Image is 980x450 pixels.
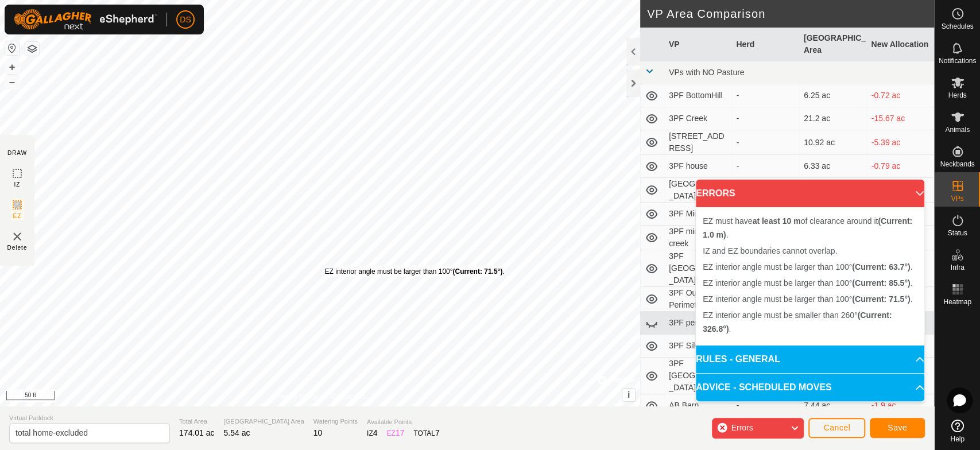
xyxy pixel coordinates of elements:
span: Total Area [179,417,215,426]
span: EZ must have of clearance around it . [703,216,912,239]
td: 3PF [GEOGRAPHIC_DATA] [664,358,732,394]
div: - [736,90,795,102]
p-accordion-header: RULES - GENERAL [696,346,924,373]
span: 174.01 ac [179,428,215,437]
span: Watering Points [313,417,358,426]
div: TOTAL [413,427,439,439]
span: Delete [7,243,28,252]
span: Heatmap [943,298,971,305]
td: 3PF BottomHill [664,84,732,107]
div: EZ [386,427,404,439]
span: Animals [945,126,970,133]
span: Notifications [939,57,976,64]
span: 17 [396,428,405,437]
td: [GEOGRAPHIC_DATA] [664,178,732,203]
span: Cancel [823,423,850,432]
td: 3PF perimeter [664,312,732,335]
td: -5.39 ac [866,130,934,155]
span: 10 [313,428,323,437]
span: Help [950,436,964,443]
button: Save [870,418,925,438]
a: Privacy Policy [274,391,317,402]
span: Infra [950,264,964,271]
h2: VP Area Comparison [647,7,934,21]
span: Save [888,423,907,432]
button: Reset Map [5,41,19,55]
div: - [736,399,795,412]
span: Errors [731,423,753,432]
td: -0.79 ac [866,155,934,178]
b: (Current: 85.5°) [852,278,910,288]
td: -15.67 ac [866,107,934,130]
span: 5.54 ac [224,428,250,437]
b: at least 10 m [752,216,800,226]
button: – [5,75,19,89]
b: (Current: 71.5°) [452,267,502,276]
td: 14.13 ac [799,178,867,203]
td: 3PF Middle a [664,203,732,226]
span: VPs with NO Pasture [669,68,745,77]
td: 3PF middle and creek [664,226,732,250]
td: 6.25 ac [799,84,867,107]
span: Schedules [941,23,973,30]
span: ADVICE - SCHEDULED MOVES [696,381,831,394]
th: New Allocation [866,28,934,61]
div: - [736,137,795,149]
span: EZ interior angle must be larger than 100° . [703,262,912,271]
div: EZ interior angle must be larger than 100° . [325,266,505,277]
button: Map Layers [25,42,39,56]
td: 3PF house [664,155,732,178]
span: EZ [13,212,22,220]
button: + [5,60,19,74]
img: VP [10,230,24,243]
div: IZ [367,427,377,439]
span: EZ interior angle must be larger than 100° . [703,278,912,288]
td: 3PF Creek [664,107,732,130]
th: [GEOGRAPHIC_DATA] Area [799,28,867,61]
span: ERRORS [696,187,735,200]
td: -1.9 ac [866,394,934,417]
button: Cancel [808,418,865,438]
div: DRAW [7,149,27,157]
td: 21.2 ac [799,107,867,130]
b: (Current: 71.5°) [852,294,910,304]
span: EZ interior angle must be smaller than 260° . [703,311,892,333]
p-accordion-header: ADVICE - SCHEDULED MOVES [696,374,924,401]
p-accordion-content: ERRORS [696,207,924,345]
b: (Current: 63.7°) [852,262,910,271]
span: EZ interior angle must be larger than 100° . [703,294,912,304]
td: 7.44 ac [799,394,867,417]
span: 7 [435,428,440,437]
th: Herd [731,28,799,61]
a: Contact Us [331,391,365,402]
span: i [627,390,630,399]
div: - [736,160,795,172]
div: - [736,113,795,125]
a: Help [935,415,980,447]
th: VP [664,28,732,61]
span: Neckbands [940,161,974,168]
img: Gallagher Logo [14,9,157,30]
span: RULES - GENERAL [696,352,780,366]
span: Available Points [367,417,440,427]
td: 10.92 ac [799,130,867,155]
span: Herds [948,92,966,99]
td: 3PF Silo [664,335,732,358]
span: VPs [951,195,963,202]
span: IZ and EZ boundaries cannot overlap. [703,246,837,255]
p-accordion-header: ERRORS [696,180,924,207]
td: [STREET_ADDRESS] [664,130,732,155]
td: -8.6 ac [866,178,934,203]
span: Virtual Paddock [9,413,170,423]
td: 3PF Outside Perimeter [664,287,732,312]
td: AB Barn [664,394,732,417]
td: 3PF [GEOGRAPHIC_DATA] [664,250,732,287]
span: [GEOGRAPHIC_DATA] Area [224,417,304,426]
span: IZ [14,180,21,189]
span: Status [947,230,967,236]
button: i [622,389,635,401]
span: DS [180,14,191,26]
td: -0.72 ac [866,84,934,107]
span: 4 [373,428,378,437]
td: 6.33 ac [799,155,867,178]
